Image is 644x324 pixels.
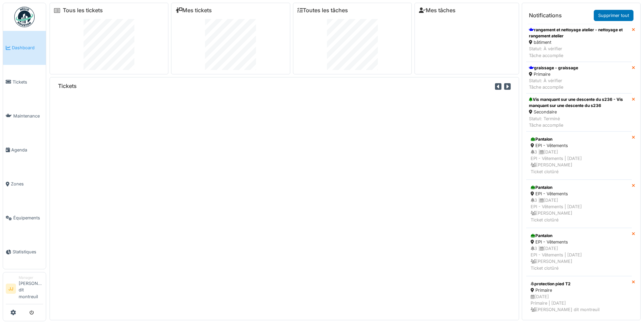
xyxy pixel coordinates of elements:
[3,65,46,99] a: Tickets
[529,46,629,58] div: Statut: À vérifier Tâche accomplie
[19,275,43,303] li: [PERSON_NAME] dit montreuil
[531,281,627,287] div: protection pied T2
[3,167,46,201] a: Zones
[594,10,633,21] a: Supprimer tout
[531,191,627,197] div: EPI - Vêtements
[6,284,16,294] li: JJ
[6,275,43,304] a: JJ Manager[PERSON_NAME] dit montreuil
[531,136,627,142] div: Pantalon
[13,79,43,85] span: Tickets
[531,239,627,245] div: EPI - Vêtements
[526,131,632,180] a: Pantalon EPI - Vêtements 3 |[DATE]EPI - Vêtements | [DATE] [PERSON_NAME]Ticket clotûré
[531,293,627,313] div: [DATE] Primaire | [DATE] [PERSON_NAME] dit montreuil
[531,233,627,239] div: Pantalon
[529,77,578,90] div: Statut: À vérifier Tâche accomplie
[3,99,46,133] a: Maintenance
[3,133,46,167] a: Agenda
[176,7,212,14] a: Mes tickets
[297,7,348,14] a: Toutes les tâches
[3,31,46,65] a: Dashboard
[531,287,627,293] div: Primaire
[3,201,46,235] a: Équipements
[531,245,627,271] div: 3 | [DATE] EPI - Vêtements | [DATE] [PERSON_NAME] Ticket clotûré
[526,228,632,276] a: Pantalon EPI - Vêtements 3 |[DATE]EPI - Vêtements | [DATE] [PERSON_NAME]Ticket clotûré
[529,115,629,128] div: Statut: Terminé Tâche accomplie
[529,27,629,39] div: rangement et nettoyage atelier - nettoyage et rangement atelier
[529,96,629,109] div: Vis manquant sur une descente du s236 - Vis manquant sur une descente du s236
[526,276,632,318] a: protection pied T2 Primaire [DATE]Primaire | [DATE] [PERSON_NAME] dit montreuil
[13,113,43,119] span: Maintenance
[526,24,632,62] a: rangement et nettoyage atelier - nettoyage et rangement atelier bâtiment Statut: À vérifierTâche ...
[14,7,35,27] img: Badge_color-CXgf-gQk.svg
[526,180,632,228] a: Pantalon EPI - Vêtements 3 |[DATE]EPI - Vêtements | [DATE] [PERSON_NAME]Ticket clotûré
[529,65,578,71] div: graissage - graissage
[19,275,43,280] div: Manager
[3,235,46,269] a: Statistiques
[526,93,632,131] a: Vis manquant sur une descente du s236 - Vis manquant sur une descente du s236 Secondaire Statut: ...
[63,7,103,14] a: Tous les tickets
[526,62,632,94] a: graissage - graissage Primaire Statut: À vérifierTâche accomplie
[11,181,43,187] span: Zones
[529,39,629,46] div: bâtiment
[12,44,43,51] span: Dashboard
[531,142,627,149] div: EPI - Vêtements
[419,7,456,14] a: Mes tâches
[11,147,43,153] span: Agenda
[531,184,627,191] div: Pantalon
[531,149,627,175] div: 3 | [DATE] EPI - Vêtements | [DATE] [PERSON_NAME] Ticket clotûré
[13,215,43,221] span: Équipements
[529,12,562,19] h6: Notifications
[13,249,43,255] span: Statistiques
[531,197,627,223] div: 3 | [DATE] EPI - Vêtements | [DATE] [PERSON_NAME] Ticket clotûré
[58,83,77,89] h6: Tickets
[529,71,578,77] div: Primaire
[529,109,629,115] div: Secondaire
